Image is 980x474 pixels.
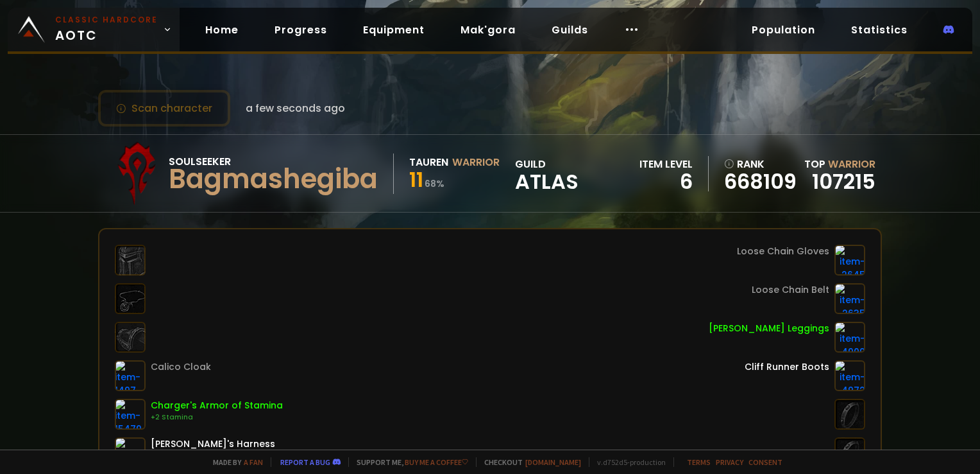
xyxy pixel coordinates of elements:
div: Warrior [452,154,500,170]
span: 11 [409,165,423,194]
div: item level [639,156,693,172]
small: 68 % [425,177,444,190]
small: Classic Hardcore [55,14,158,26]
span: Warrior [828,157,875,171]
a: Terms [687,457,711,467]
img: item-1497 [115,360,146,391]
img: item-4972 [834,360,865,391]
div: [PERSON_NAME] Leggings [709,322,829,335]
div: guild [515,156,579,191]
img: item-4909 [834,322,865,353]
div: 6 [639,172,693,191]
a: Statistics [841,17,918,43]
div: Soulseeker [169,154,378,170]
div: Calico Cloak [151,360,211,374]
span: AOTC [55,14,158,45]
a: Progress [264,17,337,43]
div: +2 Stamina [151,412,283,423]
img: item-2645 [834,245,865,276]
a: Equipment [353,17,435,43]
div: [PERSON_NAME]'s Harness [151,437,275,451]
a: Buy me a coffee [405,457,468,467]
span: v. d752d5 - production [589,457,666,467]
span: a few seconds ago [246,100,345,116]
span: Atlas [515,172,579,191]
div: Tauren [409,154,448,170]
a: Report a bug [280,457,330,467]
div: Cliff Runner Boots [745,360,829,374]
span: Support me, [348,457,468,467]
a: [DOMAIN_NAME] [525,457,581,467]
a: a fan [244,457,263,467]
a: 107215 [812,167,875,196]
div: Top [804,156,875,172]
a: Home [195,17,249,43]
div: Loose Chain Belt [752,283,829,297]
a: Population [741,17,825,43]
a: Consent [748,457,782,467]
div: Charger's Armor of Stamina [151,399,283,412]
a: Mak'gora [450,17,526,43]
a: Privacy [716,457,743,467]
a: Guilds [541,17,598,43]
img: item-15479 [115,399,146,430]
a: 668109 [724,172,797,191]
div: Loose Chain Gloves [737,245,829,258]
span: Made by [205,457,263,467]
span: Checkout [476,457,581,467]
div: rank [724,156,797,172]
button: Scan character [98,90,230,127]
img: item-2635 [834,283,865,314]
a: Classic HardcoreAOTC [8,8,180,51]
div: Bagmashegiba [169,170,378,189]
